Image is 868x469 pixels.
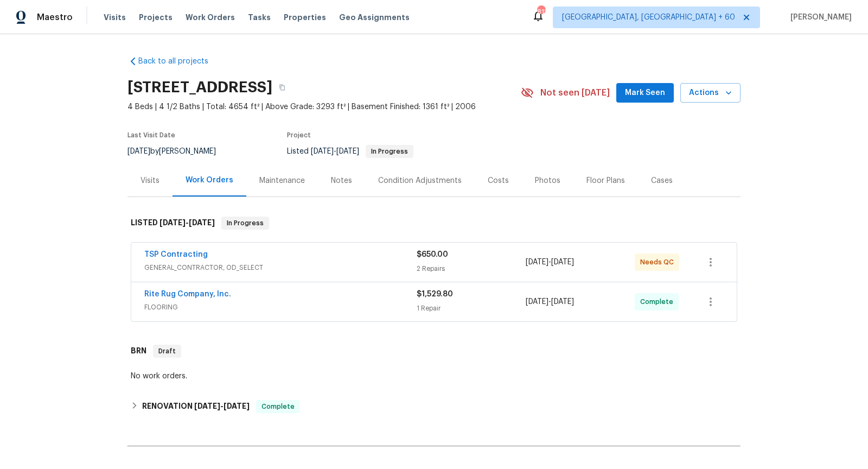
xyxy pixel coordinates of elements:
[139,12,173,23] span: Projects
[535,175,560,186] div: Photos
[189,219,215,226] span: [DATE]
[248,14,271,21] span: Tasks
[786,12,852,23] span: [PERSON_NAME]
[127,148,150,155] span: [DATE]
[537,7,545,17] div: 812
[526,258,548,266] span: [DATE]
[127,56,232,67] a: Back to all projects
[127,102,521,112] span: 4 Beds | 4 1/2 Baths | Total: 4654 ft² | Above Grade: 3293 ft² | Basement Finished: 1361 ft² | 2006
[127,334,741,369] div: BRN Draft
[222,218,268,229] span: In Progress
[625,86,665,100] span: Mark Seen
[127,132,175,138] span: Last Visit Date
[616,83,674,103] button: Mark Seen
[540,87,610,98] span: Not seen [DATE]
[640,257,678,268] span: Needs QC
[186,12,235,23] span: Work Orders
[131,345,146,358] h6: BRN
[417,303,526,314] div: 1 Repair
[194,402,250,410] span: -
[186,175,233,186] div: Work Orders
[367,148,412,155] span: In Progress
[144,302,417,313] span: FLOORING
[259,175,305,186] div: Maintenance
[311,148,334,155] span: [DATE]
[551,258,574,266] span: [DATE]
[159,219,215,226] span: -
[336,148,359,155] span: [DATE]
[159,219,186,226] span: [DATE]
[488,175,509,186] div: Costs
[526,257,574,268] span: -
[640,296,678,307] span: Complete
[37,12,73,23] span: Maestro
[651,175,673,186] div: Cases
[526,298,548,306] span: [DATE]
[417,263,526,274] div: 2 Repairs
[287,148,413,155] span: Listed
[194,402,220,410] span: [DATE]
[144,251,208,258] a: TSP Contracting
[142,400,250,413] h6: RENOVATION
[689,86,732,100] span: Actions
[127,206,741,240] div: LISTED [DATE]-[DATE]In Progress
[526,296,574,307] span: -
[551,298,574,306] span: [DATE]
[154,346,180,357] span: Draft
[272,78,292,97] button: Copy Address
[104,12,126,23] span: Visits
[257,401,299,412] span: Complete
[311,148,359,155] span: -
[417,290,453,298] span: $1,529.80
[339,12,410,23] span: Geo Assignments
[417,251,448,258] span: $650.00
[586,175,625,186] div: Floor Plans
[680,83,741,103] button: Actions
[287,132,311,138] span: Project
[127,394,741,420] div: RENOVATION [DATE]-[DATE]Complete
[144,290,231,298] a: Rite Rug Company, Inc.
[141,175,159,186] div: Visits
[131,371,737,382] div: No work orders.
[127,145,229,158] div: by [PERSON_NAME]
[331,175,352,186] div: Notes
[378,175,462,186] div: Condition Adjustments
[224,402,250,410] span: [DATE]
[131,217,215,230] h6: LISTED
[284,12,326,23] span: Properties
[562,12,735,23] span: [GEOGRAPHIC_DATA], [GEOGRAPHIC_DATA] + 60
[144,262,417,273] span: GENERAL_CONTRACTOR, OD_SELECT
[127,82,272,93] h2: [STREET_ADDRESS]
